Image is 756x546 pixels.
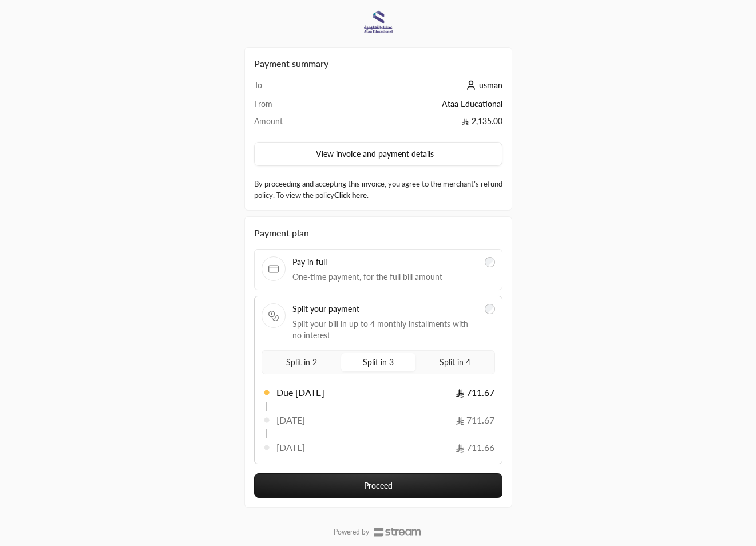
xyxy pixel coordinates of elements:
[456,413,494,427] span: 711.67
[456,386,494,399] span: 711.67
[485,257,495,267] input: Pay in fullOne-time payment, for the full bill amount
[284,355,319,369] span: Split in 2
[254,80,334,98] td: To
[334,528,369,537] p: Powered by
[292,271,478,283] span: One-time payment, for the full bill amount
[334,116,502,133] td: 2,135.00
[254,226,502,240] div: Payment plan
[334,98,502,116] td: Ataa Educational
[254,179,502,201] label: By proceeding and accepting this invoice, you agree to the merchant’s refund policy. To view the ...
[463,80,502,90] a: usman
[254,473,502,498] button: Proceed
[254,57,502,70] h2: Payment summary
[292,303,478,315] span: Split your payment
[254,142,502,166] button: View invoice and payment details
[292,318,478,341] span: Split your bill in up to 4 monthly installments with no interest
[363,7,394,38] img: Company Logo
[485,304,495,314] input: Split your paymentSplit your bill in up to 4 monthly installments with no interest
[254,116,334,133] td: Amount
[456,441,494,454] span: 711.66
[361,355,396,369] span: Split in 3
[292,256,478,268] span: Pay in full
[437,355,473,369] span: Split in 4
[276,441,306,454] span: [DATE]
[254,98,334,116] td: From
[276,386,324,399] span: Due [DATE]
[276,413,306,427] span: [DATE]
[479,80,502,90] span: usman
[334,191,367,200] a: Click here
